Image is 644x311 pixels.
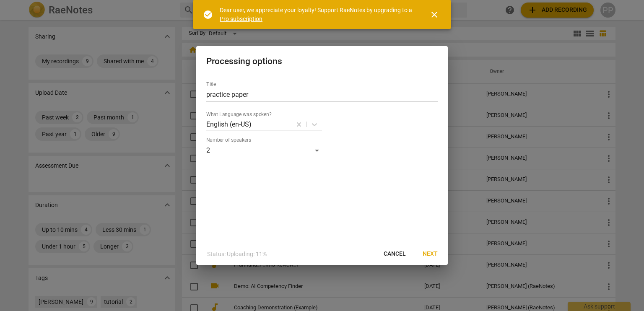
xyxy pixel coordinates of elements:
button: Close [424,5,444,25]
label: Title [206,82,216,87]
span: check_circle [203,10,213,20]
div: Dear user, we appreciate your loyalty! Support RaeNotes by upgrading to a [220,6,414,23]
h2: Processing options [206,56,438,67]
span: Next [423,250,438,258]
label: What Language was spoken? [206,112,272,117]
p: English (en-US) [206,119,252,129]
p: Status: Uploading: 11% [207,250,267,259]
span: Cancel [384,250,406,258]
span: close [429,10,439,20]
label: Number of speakers [206,138,251,143]
div: 2 [206,144,322,157]
button: Cancel [377,246,413,262]
a: Pro subscription [220,16,262,22]
button: Next [416,246,444,262]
